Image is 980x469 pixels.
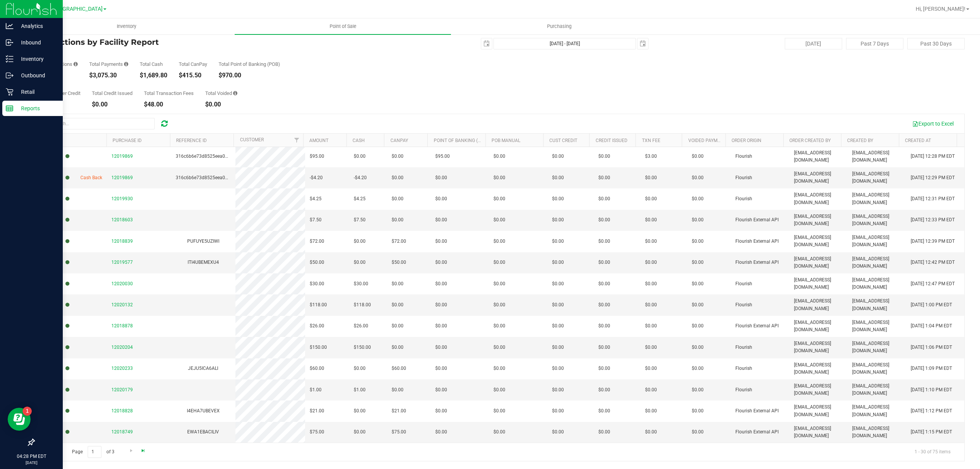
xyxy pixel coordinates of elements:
span: [EMAIL_ADDRESS][DOMAIN_NAME] [794,340,843,355]
span: $3.00 [645,153,657,160]
span: $0.00 [392,174,403,181]
span: $0.00 [552,428,564,436]
span: $0.00 [552,259,564,266]
span: $4.25 [354,195,366,203]
span: [DATE] 12:42 PM EDT [911,259,955,266]
span: Point of Sale [319,23,367,30]
span: $0.00 [552,407,564,415]
span: $0.00 [552,322,564,330]
span: [EMAIL_ADDRESS][DOMAIN_NAME] [794,255,843,270]
i: Count of all successful payment transactions, possibly including voids, refunds, and cash-back fr... [73,62,78,67]
span: $50.00 [392,259,406,266]
span: $0.00 [354,259,366,266]
span: select [637,38,648,49]
div: Total Cash [140,62,167,67]
div: $3,075.30 [89,72,128,78]
div: $415.50 [179,72,207,78]
span: $0.00 [552,280,564,288]
span: Flourish External API [735,407,779,415]
p: Retail [13,87,59,96]
span: $75.00 [310,428,324,436]
span: $0.00 [354,407,366,415]
span: [DATE] 12:29 PM EDT [911,174,955,181]
a: Voided Payment [688,138,726,143]
span: $0.00 [645,259,657,266]
span: $0.00 [692,407,704,415]
span: $0.00 [493,216,505,224]
span: $0.00 [493,365,505,372]
span: $0.00 [354,238,366,245]
div: $0.00 [205,101,237,108]
span: $0.00 [435,280,447,288]
span: [DATE] 1:12 PM EDT [911,407,952,415]
span: $0.00 [692,195,704,203]
span: $0.00 [392,153,403,160]
span: 12018828 [111,408,133,413]
a: Created At [905,138,931,143]
a: Go to the next page [126,446,137,456]
span: $7.50 [354,216,366,224]
span: [EMAIL_ADDRESS][DOMAIN_NAME] [794,404,843,418]
div: $1,689.80 [140,72,167,78]
span: $0.00 [435,407,447,415]
a: Filter [290,134,303,147]
span: $0.00 [435,259,447,266]
span: [EMAIL_ADDRESS][DOMAIN_NAME] [794,297,843,312]
span: $1.00 [354,386,366,394]
span: $0.00 [435,174,447,181]
span: $72.00 [392,238,406,245]
input: 1 [88,446,101,458]
span: $0.00 [598,259,610,266]
span: $0.00 [692,365,704,372]
span: $0.00 [493,238,505,245]
div: Total CanPay [179,62,207,67]
span: $0.00 [493,259,505,266]
span: $21.00 [310,407,324,415]
a: Purchase ID [113,138,142,143]
span: Flourish External API [735,322,779,330]
a: Point of Banking (POB) [434,138,488,143]
a: POB Manual [492,138,520,143]
span: $0.00 [552,216,564,224]
span: Flourish External API [735,259,779,266]
span: [EMAIL_ADDRESS][DOMAIN_NAME] [794,425,843,440]
span: [EMAIL_ADDRESS][DOMAIN_NAME] [794,149,843,164]
span: Flourish External API [735,428,779,436]
span: $0.00 [552,195,564,203]
span: Flourish [735,153,752,160]
span: [EMAIL_ADDRESS][DOMAIN_NAME] [852,382,901,397]
span: $1.00 [310,386,322,394]
span: Flourish [735,174,752,181]
span: $0.00 [392,280,403,288]
span: [DATE] 12:33 PM EDT [911,216,955,224]
span: [EMAIL_ADDRESS][DOMAIN_NAME] [794,276,843,291]
span: $26.00 [354,322,368,330]
span: $0.00 [692,344,704,351]
span: EWA1EBACILIV [187,429,219,435]
p: Reports [13,104,59,113]
a: Credit Issued [596,138,627,143]
span: $0.00 [493,322,505,330]
span: $0.00 [692,280,704,288]
span: $0.00 [598,238,610,245]
span: [EMAIL_ADDRESS][DOMAIN_NAME] [852,276,901,291]
span: -$4.20 [354,174,367,181]
span: $0.00 [645,216,657,224]
span: 12019869 [111,175,133,180]
h4: Transactions by Facility Report [34,38,344,46]
span: 12020179 [111,387,133,392]
span: $0.00 [598,280,610,288]
span: $0.00 [435,216,447,224]
span: Flourish [735,280,752,288]
span: [GEOGRAPHIC_DATA] [50,6,103,12]
input: Search... [40,118,155,129]
span: 1 - 30 of 75 items [908,446,957,458]
inline-svg: Analytics [6,22,13,30]
span: 12019930 [111,196,133,201]
span: [EMAIL_ADDRESS][DOMAIN_NAME] [852,297,901,312]
span: $0.00 [645,301,657,309]
span: $0.00 [645,174,657,181]
span: $0.00 [598,301,610,309]
span: [DATE] 1:00 PM EDT [911,301,952,309]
